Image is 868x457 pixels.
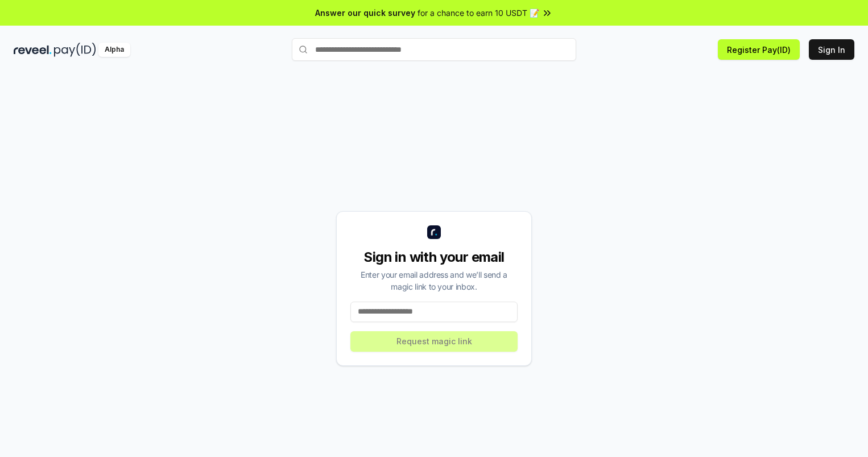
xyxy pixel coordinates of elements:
div: Enter your email address and we’ll send a magic link to your inbox. [350,269,518,293]
div: Alpha [98,43,130,57]
img: logo_small [427,225,441,239]
span: Answer our quick survey [315,7,415,19]
button: Sign In [809,39,854,60]
span: for a chance to earn 10 USDT 📝 [418,7,539,19]
img: pay_id [54,43,96,57]
img: reveel_dark [14,43,52,57]
div: Sign in with your email [350,248,518,266]
button: Register Pay(ID) [718,39,800,60]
